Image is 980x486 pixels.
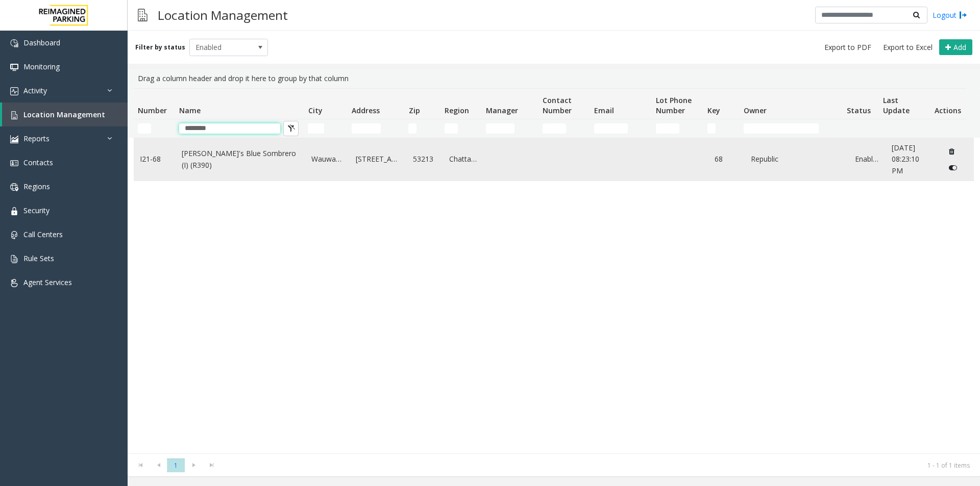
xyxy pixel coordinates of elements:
button: Clear [283,121,299,136]
span: Agent Services [23,277,72,287]
button: Add [939,39,972,56]
a: [PERSON_NAME]'s Blue Sombrero (I) (R390) [182,148,300,171]
input: Contact Number Filter [543,123,567,134]
input: City Filter [308,123,324,134]
span: Regions [23,182,50,191]
span: Name [179,106,201,115]
span: Zip [409,106,420,115]
a: Chattanooga [449,154,479,165]
span: Address [352,106,380,115]
span: Export to PDF [824,42,871,53]
td: Region Filter [440,119,482,138]
input: Manager Filter [486,123,515,134]
span: [DATE] 08:23:10 PM [892,143,919,175]
span: Add [953,42,966,52]
span: Enabled [190,39,252,56]
span: Owner [744,106,767,115]
td: Number Filter [134,119,175,138]
a: Enabled [855,154,879,165]
input: Number Filter [138,123,151,134]
span: Region [445,106,469,115]
input: Zip Filter [408,123,416,134]
input: Key Filter [707,123,716,134]
a: Republic [751,154,843,165]
button: Delete [944,143,960,160]
span: Reports [23,134,50,143]
th: Actions [930,89,966,119]
a: [STREET_ADDRESS] [356,154,401,165]
img: 'icon' [10,87,18,95]
td: Last Update Filter [878,119,930,138]
a: I21-68 [140,154,169,165]
td: Email Filter [590,119,652,138]
span: Security [23,206,50,215]
img: 'icon' [10,63,18,71]
a: [DATE] 08:23:10 PM [892,142,932,176]
span: Call Centers [23,229,63,239]
label: Filter by status [135,43,185,52]
span: Page 1 [167,458,185,472]
input: Name Filter [179,123,280,134]
img: 'icon' [10,159,18,167]
input: Email Filter [594,123,628,134]
img: 'icon' [10,183,18,191]
th: Status [843,89,879,119]
td: Actions Filter [930,119,966,138]
span: Contacts [23,158,53,167]
input: Owner Filter [744,123,819,134]
img: 'icon' [10,111,18,119]
a: Logout [933,10,967,20]
kendo-pager-info: 1 - 1 of 1 items [227,461,970,470]
span: Dashboard [23,38,60,47]
img: 'icon' [10,231,18,239]
td: City Filter [304,119,348,138]
div: Drag a column header and drop it here to group by that column [134,69,974,88]
img: 'icon' [10,255,18,263]
input: Region Filter [445,123,458,134]
span: Manager [486,106,518,115]
span: Rule Sets [23,253,54,263]
span: Location Management [23,110,105,119]
span: City [308,106,323,115]
td: Zip Filter [404,119,440,138]
img: 'icon' [10,135,18,143]
span: Activity [23,86,47,95]
span: Number [138,106,167,115]
img: 'icon' [10,279,18,287]
span: Last Update [883,95,910,115]
img: pageIcon [138,3,148,28]
span: Monitoring [23,62,60,71]
td: Lot Phone Number Filter [652,119,703,138]
button: Export to Excel [879,40,937,55]
td: Status Filter [843,119,879,138]
input: Lot Phone Number Filter [656,123,680,134]
button: Disable [944,160,963,176]
span: Key [707,106,720,115]
td: Address Filter [348,119,404,138]
td: Contact Number Filter [538,119,590,138]
span: Export to Excel [883,42,933,53]
td: Owner Filter [740,119,843,138]
a: 53213 [413,154,437,165]
button: Export to PDF [820,40,875,55]
img: 'icon' [10,39,18,47]
img: logout [959,10,967,20]
a: Wauwatosa [311,154,344,165]
a: 68 [715,154,739,165]
h3: Location Management [153,3,293,28]
img: 'icon' [10,207,18,215]
input: Address Filter [352,123,381,134]
td: Key Filter [703,119,740,138]
a: Location Management [2,103,128,126]
span: Contact Number [543,95,572,115]
td: Manager Filter [482,119,538,138]
td: Name Filter [175,119,304,138]
span: Email [594,106,614,115]
div: Data table [128,88,980,453]
span: Lot Phone Number [656,95,692,115]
